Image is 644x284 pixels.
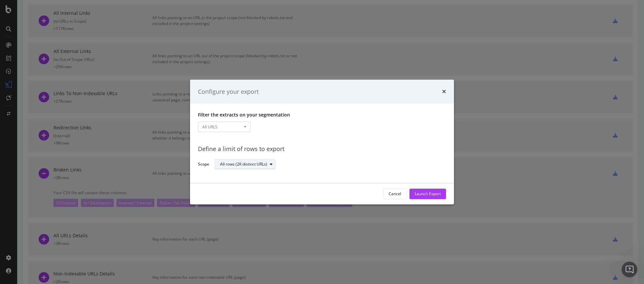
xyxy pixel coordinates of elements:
[198,122,251,132] button: All URLS
[198,161,209,168] label: Scope
[409,189,446,199] button: Launch Export
[415,191,441,197] div: Launch Export
[220,163,267,167] div: All rows (2K distinct URLs)
[214,159,275,170] button: All rows (2K distinct URLs)
[198,112,446,118] p: Filter the extracts on your segmentation
[198,88,259,96] div: Configure your export
[389,191,401,197] div: Cancel
[383,189,407,199] button: Cancel
[622,262,637,277] iframe: Intercom live chat
[442,88,446,96] div: times
[198,145,446,154] div: Define a limit of rows to export
[190,80,454,204] div: modal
